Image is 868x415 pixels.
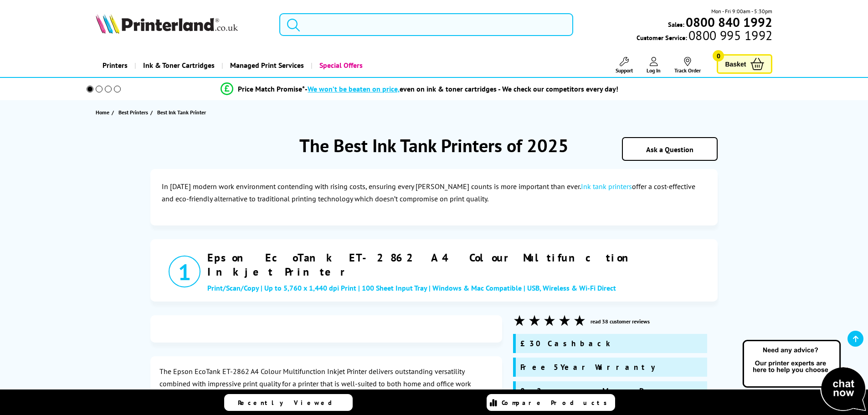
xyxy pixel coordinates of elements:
[684,18,772,26] a: 0800 840 1992
[74,81,765,97] li: modal_Promise
[169,256,200,287] div: 1
[713,50,724,61] span: 0
[581,182,632,191] a: Ink tank printers
[96,108,112,117] a: Home
[150,133,718,157] h1: The Best Ink Tank Printers of 2025
[711,7,772,15] span: Mon - Fri 9:00am - 5:30pm
[118,108,150,117] a: Best Printers
[224,394,353,411] a: Recently Viewed
[143,54,215,77] span: Ink & Toner Cartridges
[616,57,633,74] a: Support
[238,84,305,93] span: Price Match Promise*
[520,338,611,348] span: £30 Cashback
[725,58,746,70] span: Basket
[686,14,772,31] b: 0800 840 1992
[162,180,707,205] p: In [DATE] modern work environment contending with rising costs, ensuring every [PERSON_NAME] coun...
[520,362,655,372] span: Free 5 Year Warranty
[96,108,109,117] span: Home
[647,67,661,74] span: Log In
[591,318,650,325] a: read 38 customer reviews
[308,84,400,93] span: We won’t be beaten on price,
[674,57,701,74] a: Track Order
[207,251,714,279] a: Epson EcoTank ET-2862 A4 Colour Multifunction Inkjet Printer
[668,20,684,29] span: Sales:
[157,108,208,117] a: Best Ink Tank Printer
[96,14,268,36] a: Printerland Logo
[637,31,772,42] span: Customer Service:
[717,54,772,74] a: Basket 0
[740,338,868,413] img: Open Live Chat window
[96,54,134,77] a: Printers
[305,84,618,93] div: - even on ink & toner cartridges - We check our competitors every day!
[118,108,148,117] span: Best Printers
[221,54,311,77] a: Managed Print Services
[134,54,221,77] a: Ink & Toner Cartridges
[616,67,633,74] span: Support
[238,399,341,407] span: Recently Viewed
[502,399,612,407] span: Compare Products
[96,14,238,34] img: Printerland Logo
[687,31,772,40] span: 0800 995 1992
[157,108,206,117] span: Best Ink Tank Printer
[311,54,370,77] a: Special Offers
[647,57,661,74] a: Log In
[207,283,616,292] span: Print/Scan/Copy | Up to 5,760 x 1,440 dpi Print | 100 Sheet Input Tray | Windows & Mac Compatible...
[520,386,691,406] span: 0.2p per Mono Page, 0.5p per Colour Page*
[646,145,693,154] a: Ask a Question
[487,394,615,411] a: Compare Products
